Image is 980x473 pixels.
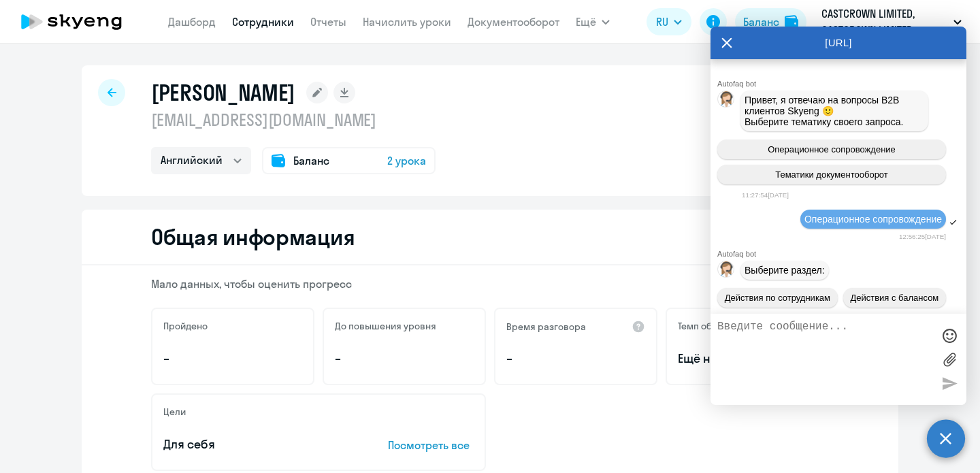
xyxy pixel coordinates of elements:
span: RU [656,14,668,30]
img: balance [785,15,798,29]
p: – [506,350,645,368]
p: – [163,350,302,368]
span: Операционное сопровождение [804,214,942,225]
button: Действия с балансом [843,288,946,308]
span: Ещё [576,14,596,30]
h2: Общая информация [151,223,355,250]
span: Действия по сотрудникам [725,293,830,303]
img: bot avatar [718,91,735,111]
div: Autofaq bot [717,250,966,258]
h1: [PERSON_NAME] [151,79,295,106]
span: Привет, я отвечаю на вопросы B2B клиентов Skyeng 🙂 Выберите тематику своего запроса. [745,95,904,127]
h5: Цели [163,406,186,418]
span: Тематики документооборот [775,169,888,180]
h5: Время разговора [506,321,586,333]
button: Тематики документооборот [717,165,946,184]
span: Баланс [293,152,329,169]
button: CASTCROWN LIMITED, CASTCROWN LIMITED [815,5,968,38]
h5: Темп обучения [678,320,744,332]
button: Балансbalance [735,8,806,35]
span: Выберите раздел: [745,265,825,276]
button: Действия по сотрудникам [717,288,838,308]
label: Лимит 10 файлов [939,349,960,370]
time: 11:27:54[DATE] [742,191,789,199]
button: Ещё [576,8,610,35]
div: Autofaq bot [717,80,966,88]
p: [EMAIL_ADDRESS][DOMAIN_NAME] [151,109,436,131]
a: Документооборот [468,15,559,29]
a: Дашборд [168,15,216,29]
a: Начислить уроки [363,15,451,29]
h5: Пройдено [163,320,208,332]
span: 2 урока [387,152,426,169]
a: Сотрудники [232,15,294,29]
time: 12:56:25[DATE] [899,233,946,240]
button: RU [647,8,691,35]
span: Действия с балансом [850,293,938,303]
h5: До повышения уровня [335,320,436,332]
span: Ещё не определён [678,350,817,368]
a: Отчеты [310,15,346,29]
div: Баланс [743,14,779,30]
p: – [335,350,474,368]
p: Для себя [163,436,346,453]
p: CASTCROWN LIMITED, CASTCROWN LIMITED [821,5,948,38]
button: Операционное сопровождение [717,140,946,159]
img: bot avatar [718,261,735,281]
p: Посмотреть все [388,437,474,453]
span: Операционное сопровождение [768,144,896,154]
p: Мало данных, чтобы оценить прогресс [151,276,829,291]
